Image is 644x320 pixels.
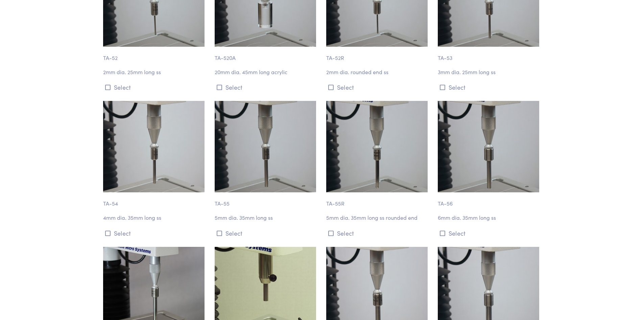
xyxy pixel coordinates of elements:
[326,192,430,208] p: TA-55R
[215,192,318,208] p: TA-55
[103,192,207,208] p: TA-54
[103,68,207,77] p: 2mm dia. 25mm long ss
[326,213,430,222] p: 5mm dia. 35mm long ss rounded end
[103,213,207,222] p: 4mm dia. 35mm long ss
[215,228,318,239] button: Select
[326,82,430,93] button: Select
[438,47,541,62] p: TA-53
[215,68,318,77] p: 20mm dia. 45mm long acrylic
[438,213,541,222] p: 6mm dia. 35mm long ss
[103,82,207,93] button: Select
[326,228,430,239] button: Select
[438,228,541,239] button: Select
[103,228,207,239] button: Select
[103,47,207,62] p: TA-52
[438,68,541,77] p: 3mm dia. 25mm long ss
[215,47,318,62] p: TA-520A
[215,213,318,222] p: 5mm dia. 35mm long ss
[103,101,205,192] img: puncture_ta-54_4mm_2.jpg
[326,101,428,192] img: puncture_ta-55r_5mm_2.jpg
[438,101,539,192] img: puncture_ta-56_6mm_3.jpg
[215,82,318,93] button: Select
[438,82,541,93] button: Select
[438,192,541,208] p: TA-56
[326,47,430,62] p: TA-52R
[326,68,430,77] p: 2mm dia. rounded end ss
[215,101,316,192] img: puncture_ta-55_5mm_3.jpg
